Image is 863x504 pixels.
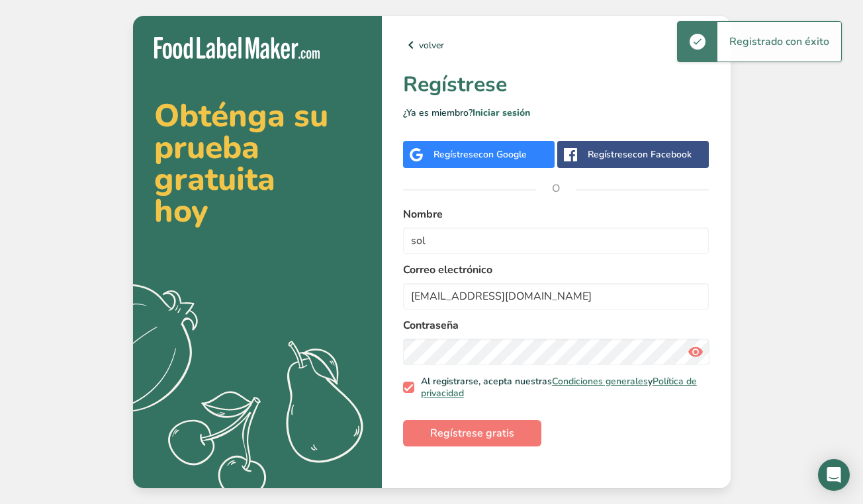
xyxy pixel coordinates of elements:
a: Condiciones generales [552,375,648,388]
button: Regístrese gratis [403,420,541,446]
label: Contraseña [403,317,709,333]
span: con Google [478,148,527,161]
a: volver [403,37,709,53]
div: Open Intercom Messenger [818,459,850,491]
span: Regístrese gratis [430,425,514,441]
img: Food Label Maker [154,37,320,59]
p: ¿Ya es miembro? [403,106,709,120]
div: Registrado con éxito [717,22,841,62]
div: Regístrese [433,147,527,161]
span: O [536,169,576,208]
a: Política de privacidad [421,375,697,399]
a: Iniciar sesión [473,106,530,119]
span: Al registrarse, acepta nuestras y [414,376,704,399]
h2: Obténga su prueba gratuita hoy [154,100,361,227]
input: email@example.com [403,283,709,310]
input: John Doe [403,228,709,254]
h1: Regístrese [403,69,709,101]
span: con Facebook [633,148,692,161]
label: Correo electrónico [403,262,709,278]
label: Nombre [403,206,709,222]
div: Regístrese [588,147,692,161]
